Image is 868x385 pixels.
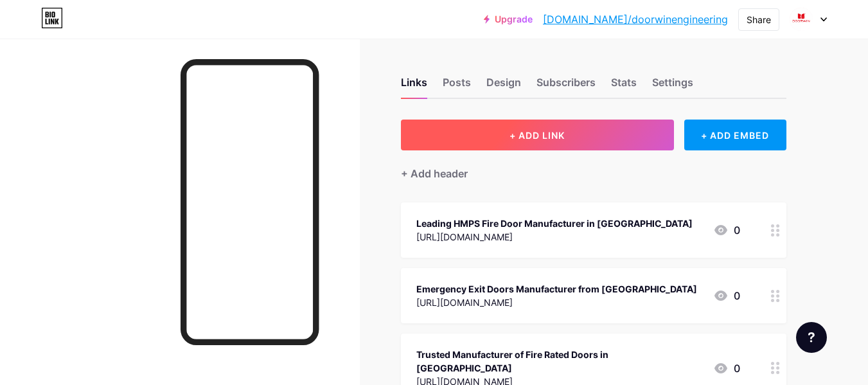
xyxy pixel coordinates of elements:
[401,75,427,98] div: Links
[484,14,533,24] a: Upgrade
[401,120,674,150] button: + ADD LINK
[713,222,740,238] div: 0
[416,282,697,296] div: Emergency Exit Doors Manufacturer from [GEOGRAPHIC_DATA]
[443,75,471,98] div: Posts
[509,130,565,141] span: + ADD LINK
[713,361,740,376] div: 0
[652,75,693,98] div: Settings
[536,75,596,98] div: Subscribers
[543,12,728,27] a: [DOMAIN_NAME]/doorwinengineering
[416,217,693,230] div: Leading HMPS Fire Door Manufacturer in [GEOGRAPHIC_DATA]
[486,75,521,98] div: Design
[611,75,637,98] div: Stats
[713,288,740,303] div: 0
[789,7,813,31] img: doorwinengineering
[747,13,771,26] div: Share
[416,230,693,244] div: [URL][DOMAIN_NAME]
[416,296,697,309] div: [URL][DOMAIN_NAME]
[416,348,703,375] div: Trusted Manufacturer of Fire Rated Doors in [GEOGRAPHIC_DATA]
[401,166,468,181] div: + Add header
[684,120,786,150] div: + ADD EMBED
